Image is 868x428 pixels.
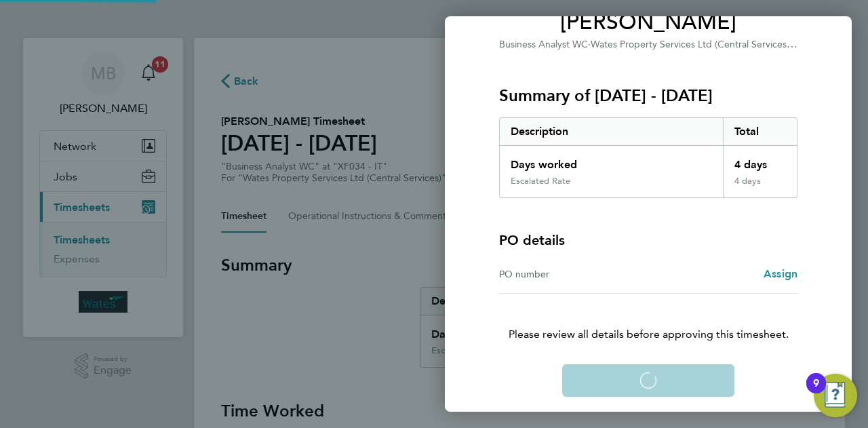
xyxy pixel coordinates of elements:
[814,374,857,417] button: Open Resource Center, 9 new notifications
[723,146,797,176] div: 4 days
[500,118,723,145] div: Description
[499,85,797,106] h3: Summary of [DATE] - [DATE]
[591,37,797,50] span: Wates Property Services Ltd (Central Services)
[500,146,723,176] div: Days worked
[499,39,588,50] span: Business Analyst WC
[499,231,565,250] h4: PO details
[483,294,814,343] p: Please review all details before approving this timesheet.
[813,383,819,401] div: 9
[723,176,797,197] div: 4 days
[511,176,570,187] div: Escalated Rate
[764,267,797,280] span: Assign
[499,117,797,198] div: Summary of 23 - 29 Aug 2025
[499,266,648,282] div: PO number
[588,39,591,50] span: ·
[764,266,797,282] a: Assign
[499,9,797,36] span: [PERSON_NAME]
[723,118,797,145] div: Total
